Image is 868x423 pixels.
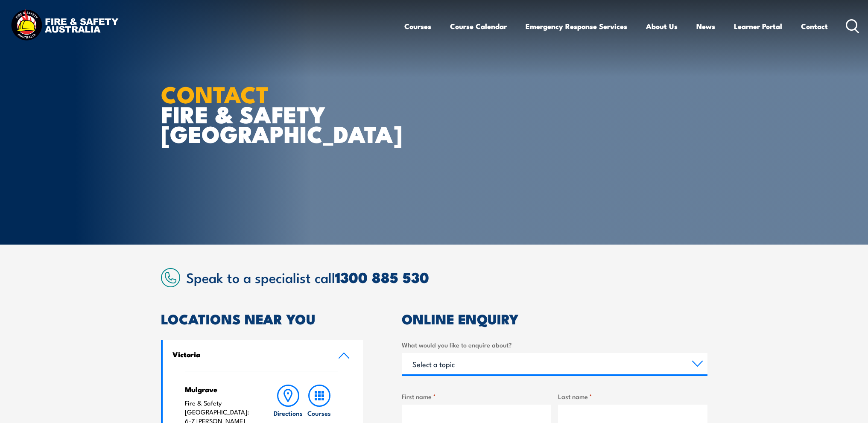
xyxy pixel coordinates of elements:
label: What would you like to enquire about? [402,340,707,350]
label: First name [402,391,551,401]
strong: CONTACT [161,76,269,111]
h2: LOCATIONS NEAR YOU [161,312,363,324]
h6: Courses [307,408,331,417]
a: 1300 885 530 [335,265,429,288]
a: About Us [646,15,678,38]
a: Contact [801,15,828,38]
a: Course Calendar [450,15,507,38]
a: Learner Portal [734,15,782,38]
a: Emergency Response Services [526,15,627,38]
h2: ONLINE ENQUIRY [402,312,707,324]
h2: Speak to a specialist call [186,269,707,285]
h4: Victoria [172,350,325,359]
h4: Mulgrave [185,385,256,394]
h6: Directions [274,408,303,417]
h1: FIRE & SAFETY [GEOGRAPHIC_DATA] [161,84,372,143]
a: Courses [404,15,431,38]
label: Last name [558,391,707,401]
a: News [696,15,715,38]
a: Victoria [163,340,363,371]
